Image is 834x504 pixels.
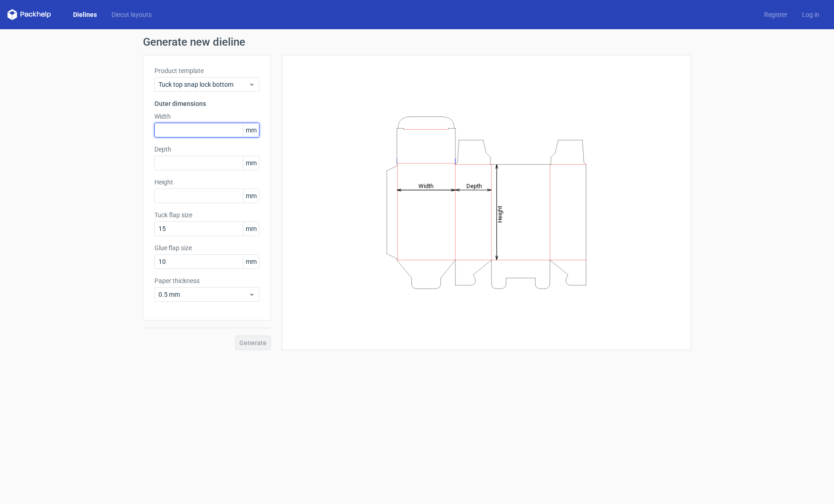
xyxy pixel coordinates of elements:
label: Product template [154,66,259,75]
label: Tuck flap size [154,210,259,220]
label: Width [154,112,259,121]
span: mm [243,156,259,170]
a: Diecut layouts [104,10,159,19]
span: mm [243,255,259,268]
span: mm [243,123,259,137]
label: Glue flap size [154,243,259,252]
h1: Generate new dieline [143,37,691,47]
label: Paper thickness [154,276,259,285]
label: Depth [154,145,259,154]
label: Height [154,178,259,187]
tspan: Depth [466,182,482,189]
tspan: Width [418,182,433,189]
a: Dielines [66,10,104,19]
h3: Outer dimensions [154,99,259,108]
span: 0.5 mm [158,290,248,299]
span: mm [243,222,259,236]
a: Register [757,10,795,19]
tspan: Height [496,205,503,222]
a: Log in [795,10,827,19]
span: mm [243,189,259,203]
span: Tuck top snap lock bottom [158,80,248,89]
